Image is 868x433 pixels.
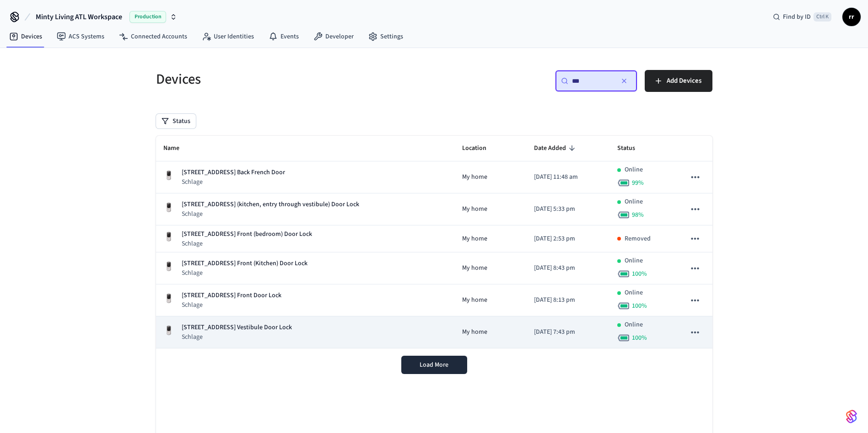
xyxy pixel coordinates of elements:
[462,295,487,305] span: My home
[462,327,487,337] span: My home
[182,200,359,209] p: [STREET_ADDRESS] (kitchen, entry through vestibule) Door Lock
[163,141,191,155] span: Name
[625,165,643,175] p: Online
[420,360,448,369] span: Load More
[766,9,839,25] div: Find by IDCtrl K
[534,327,603,337] p: [DATE] 7:43 pm
[182,239,312,248] p: Schlage
[163,170,174,181] img: Yale Assure Touchscreen Wifi Smart Lock, Satin Nickel, Front
[156,114,196,128] button: Status
[534,263,603,273] p: [DATE] 8:43 pm
[625,320,643,330] p: Online
[306,28,361,45] a: Developer
[163,231,174,242] img: Yale Assure Touchscreen Wifi Smart Lock, Satin Nickel, Front
[783,12,811,21] span: Find by ID
[163,202,174,213] img: Yale Assure Touchscreen Wifi Smart Lock, Satin Nickel, Front
[842,8,861,26] button: rr
[534,204,603,214] p: [DATE] 5:33 pm
[261,28,306,45] a: Events
[182,230,312,239] p: [STREET_ADDRESS] Front (bedroom) Door Lock
[632,333,647,342] span: 100 %
[645,70,712,92] button: Add Devices
[462,204,487,214] span: My home
[534,172,603,182] p: [DATE] 11:48 am
[182,168,285,177] p: [STREET_ADDRESS] Back French Door
[2,28,49,45] a: Devices
[182,323,292,332] p: [STREET_ADDRESS] Vestibule Door Lock
[112,28,194,45] a: Connected Accounts
[814,12,831,21] span: Ctrl K
[632,301,647,310] span: 100 %
[401,356,467,374] button: Load More
[182,177,285,187] p: Schlage
[156,136,712,348] table: sticky table
[163,325,174,336] img: Yale Assure Touchscreen Wifi Smart Lock, Satin Nickel, Front
[625,234,651,244] p: Removed
[182,291,281,300] p: [STREET_ADDRESS] Front Door Lock
[843,9,860,25] span: rr
[625,288,643,298] p: Online
[625,256,643,266] p: Online
[129,11,166,23] span: Production
[36,11,122,22] span: Minty Living ATL Workspace
[534,295,603,305] p: [DATE] 8:13 pm
[667,75,701,87] span: Add Devices
[182,332,292,342] p: Schlage
[182,300,281,310] p: Schlage
[534,234,603,244] p: [DATE] 2:53 pm
[632,210,644,219] span: 98 %
[462,172,487,182] span: My home
[361,28,410,45] a: Settings
[462,263,487,273] span: My home
[462,234,487,244] span: My home
[846,409,857,424] img: SeamLogoGradient.69752ec5.svg
[194,28,261,45] a: User Identities
[163,261,174,272] img: Yale Assure Touchscreen Wifi Smart Lock, Satin Nickel, Front
[462,141,498,155] span: Location
[156,70,429,89] h5: Devices
[625,197,643,207] p: Online
[617,141,647,155] span: Status
[163,293,174,304] img: Yale Assure Touchscreen Wifi Smart Lock, Satin Nickel, Front
[632,269,647,278] span: 100 %
[182,259,307,268] p: [STREET_ADDRESS] Front (Kitchen) Door Lock
[182,268,307,278] p: Schlage
[182,209,359,219] p: Schlage
[49,28,112,45] a: ACS Systems
[632,178,644,187] span: 99 %
[534,141,578,155] span: Date Added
